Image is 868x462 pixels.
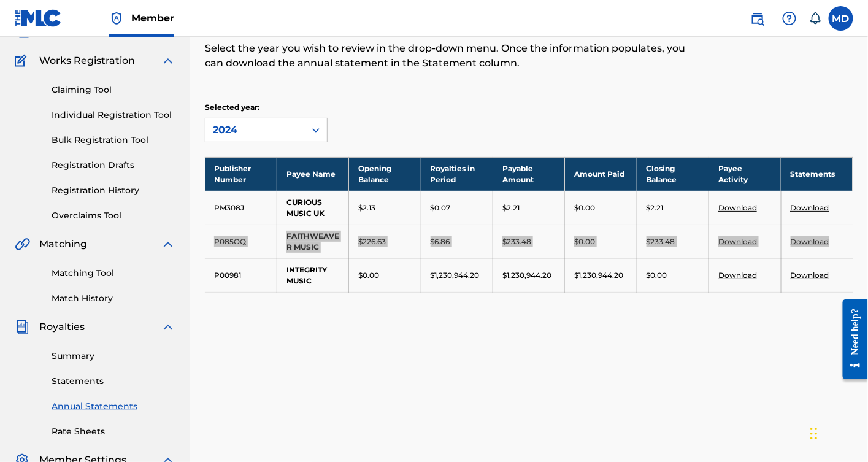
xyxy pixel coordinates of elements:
a: Statements [52,375,175,388]
td: INTEGRITY MUSIC [277,258,348,292]
span: Works Registration [39,53,135,68]
div: User Menu [829,6,853,31]
p: Selected year: [205,102,328,113]
a: Overclaims Tool [52,209,175,222]
span: Royalties [39,320,85,334]
img: expand [161,320,175,334]
p: $0.00 [574,236,595,247]
p: $233.48 [502,236,531,247]
th: Payee Name [277,157,348,191]
div: Help [777,6,802,31]
th: Publisher Number [205,157,277,191]
th: Opening Balance [349,157,421,191]
div: 2024 [213,123,298,137]
p: $2.13 [358,202,375,214]
td: FAITHWEAVER MUSIC [277,225,348,258]
a: Registration Drafts [52,159,175,172]
a: Matching Tool [52,267,175,280]
a: Summary [52,350,175,363]
img: Royalties [15,320,29,334]
td: CURIOUS MUSIC UK [277,191,348,225]
a: Bulk Registration Tool [52,134,175,147]
img: expand [161,237,175,252]
p: Select the year you wish to review in the drop-down menu. Once the information populates, you can... [205,41,704,71]
span: Matching [39,237,87,252]
td: P085OQ [205,225,277,258]
p: $1,230,944.20 [574,270,623,281]
iframe: Chat Widget [593,20,868,462]
p: $1,230,944.20 [431,270,480,281]
p: $1,230,944.20 [502,270,551,281]
a: Public Search [745,6,770,31]
td: PM308J [205,191,277,225]
img: Matching [15,237,30,252]
p: $2.21 [502,202,520,214]
th: Payable Amount [493,157,565,191]
p: $0.00 [574,202,595,214]
img: help [782,11,797,26]
a: Individual Registration Tool [52,109,175,121]
img: expand [161,53,175,68]
div: Drag [810,415,818,452]
th: Royalties in Period [421,157,493,191]
div: Notifications [809,12,821,25]
p: $0.00 [358,270,379,281]
p: $6.86 [431,236,450,247]
p: $0.07 [431,202,451,214]
iframe: Resource Center [834,290,868,389]
th: Amount Paid [565,157,637,191]
a: Annual Statements [52,400,175,413]
a: Claiming Tool [52,83,175,96]
img: Works Registration [15,53,31,68]
img: search [750,11,765,26]
p: $226.63 [358,236,386,247]
img: MLC Logo [15,9,62,27]
img: Top Rightsholder [109,11,124,26]
a: Registration History [52,184,175,197]
span: Member [131,11,174,25]
a: Rate Sheets [52,425,175,438]
a: CatalogCatalog [15,24,78,39]
td: P00981 [205,258,277,292]
a: Match History [52,292,175,305]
